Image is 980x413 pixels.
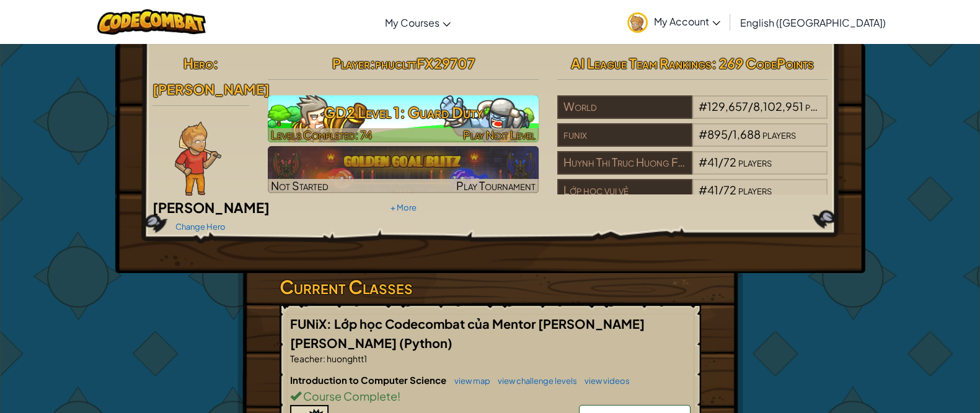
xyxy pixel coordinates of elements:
[699,183,707,197] span: #
[748,99,753,113] span: /
[707,127,728,141] span: 895
[699,99,707,113] span: #
[728,127,733,141] span: /
[175,222,226,232] a: Change Hero
[175,121,221,196] img: Ned-Fulmer-Pose.png
[707,183,718,197] span: 41
[738,183,772,197] span: players
[323,353,325,364] span: :
[268,146,539,193] a: Not StartedPlay Tournament
[557,135,828,149] a: funix#895/1,688players
[734,6,892,39] a: English ([GEOGRAPHIC_DATA])
[152,199,270,216] span: [PERSON_NAME]
[557,179,692,202] div: Lớp học vui vẻ
[805,99,839,113] span: players
[290,353,323,364] span: Teacher
[718,155,723,169] span: /
[268,98,539,126] h3: GD2 Level 1: Guard Duty
[399,335,452,350] span: (Python)
[397,389,400,403] span: !
[753,99,803,113] span: 8,102,951
[390,202,416,212] a: + More
[654,15,720,28] span: My Account
[718,183,723,197] span: /
[723,183,736,197] span: 72
[699,127,707,141] span: #
[578,376,630,386] a: view videos
[280,273,701,301] h3: Current Classes
[456,178,536,193] span: Play Tournament
[492,376,577,386] a: view challenge levels
[699,155,707,169] span: #
[707,155,718,169] span: 41
[557,95,692,119] div: World
[268,146,539,193] img: Golden Goal
[271,178,329,193] span: Not Started
[271,128,372,142] span: Levels Completed: 74
[557,151,692,175] div: Huynh Thi Truc Huong FX13307
[712,54,814,72] span: : 269 CodePoints
[301,389,397,403] span: Course Complete
[557,123,692,147] div: funix
[707,99,748,113] span: 129,657
[374,54,474,72] span: phuclttFX29707
[762,127,796,141] span: players
[152,80,270,98] span: [PERSON_NAME]
[183,54,213,72] span: Hero
[268,95,539,142] img: GD2 Level 1: Guard Duty
[738,155,772,169] span: players
[463,128,536,142] span: Play Next Level
[627,12,648,33] img: avatar
[723,155,736,169] span: 72
[448,376,490,386] a: view map
[213,54,218,72] span: :
[385,16,439,29] span: My Courses
[369,54,374,72] span: :
[733,127,761,141] span: 1,688
[557,163,828,177] a: Huynh Thi Truc Huong FX13307#41/72players
[290,316,645,350] span: FUNiX: Lớp học Codecombat của Mentor [PERSON_NAME] [PERSON_NAME]
[379,6,457,39] a: My Courses
[571,54,712,72] span: AI League Team Rankings
[97,9,206,35] img: CodeCombat logo
[332,54,369,72] span: Player
[290,374,448,386] span: Introduction to Computer Science
[268,95,539,142] a: Play Next Level
[557,107,828,121] a: World#129,657/8,102,951players
[325,353,367,364] span: huonghtt1
[557,191,828,205] a: Lớp học vui vẻ#41/72players
[740,16,886,29] span: English ([GEOGRAPHIC_DATA])
[621,2,726,41] a: My Account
